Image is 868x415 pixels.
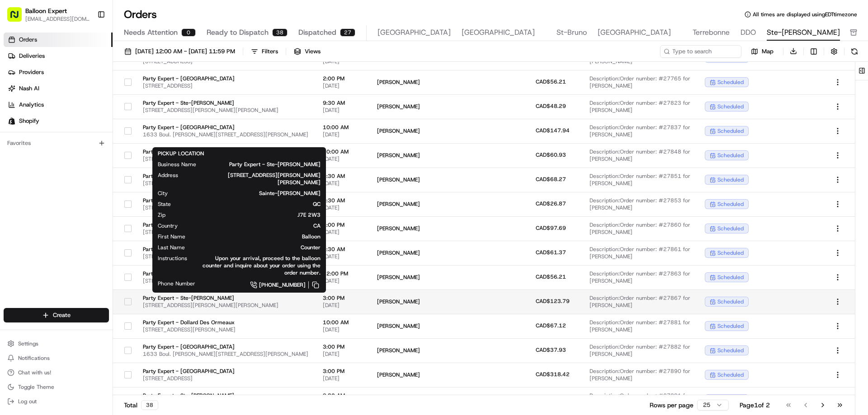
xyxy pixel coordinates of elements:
img: 1736555255976-a54dd68f-1ca7-489b-9aae-adbdc363a1c4 [18,140,25,148]
span: [PERSON_NAME] [377,127,465,135]
span: • [75,164,78,172]
button: Refresh [848,45,861,58]
span: [DATE] [323,107,363,114]
span: [STREET_ADDRESS][PERSON_NAME] [143,228,308,236]
span: Party Expert - [GEOGRAPHIC_DATA] [143,343,308,350]
span: [STREET_ADDRESS][PERSON_NAME] [143,326,308,333]
img: Wisdom Oko [9,131,24,149]
span: [DATE] [323,350,363,358]
span: 3:00 PM [323,294,363,302]
span: Description: Order number: #27765 for [PERSON_NAME] [590,75,690,89]
span: • [98,140,101,147]
span: Providers [19,68,44,76]
span: 9:30 AM [323,99,363,107]
span: [DATE] [323,253,363,260]
span: [PHONE_NUMBER] [259,281,306,289]
span: [PERSON_NAME] [377,249,465,256]
span: 3:00 PM [323,368,363,375]
span: [DATE] [323,302,363,309]
span: Wisdom [PERSON_NAME] [28,140,96,147]
span: 9:30 AM [323,246,363,253]
p: Rows per page [650,401,693,410]
span: CAD$123.79 [536,298,570,305]
span: [STREET_ADDRESS] [143,375,308,382]
span: 10:00 AM [323,124,363,131]
span: [STREET_ADDRESS] [143,82,308,89]
span: [STREET_ADDRESS][PERSON_NAME][PERSON_NAME] [143,302,308,309]
span: CAD$147.94 [536,127,570,134]
h1: Orders [124,7,157,22]
span: Party Expert - [GEOGRAPHIC_DATA] [143,124,308,131]
div: 38 [141,400,158,410]
div: 📗 [9,203,16,210]
span: State [158,201,171,208]
span: scheduled [717,152,744,159]
div: 27 [340,28,355,37]
span: Counter [199,244,321,251]
span: Description: Order number: #27837 for [PERSON_NAME] [590,124,690,138]
span: 10:00 AM [323,319,363,326]
span: Description: Order number: #27848 for [PERSON_NAME] [590,148,690,163]
div: Past conversations [9,117,61,125]
span: Party Expert - [GEOGRAPHIC_DATA][PERSON_NAME] [143,270,308,277]
input: Clear [24,58,149,68]
span: Views [305,47,321,56]
span: [DATE] [323,326,363,333]
span: St-Bruno [557,27,587,38]
span: Orders [19,36,37,44]
span: scheduled [717,274,744,281]
div: 0 [181,28,196,37]
span: [PERSON_NAME] [377,371,465,378]
span: [DATE] [323,204,363,211]
span: [DATE] [323,82,363,89]
span: Party Expert - Dollard Des Ormeaux [143,246,308,253]
span: Description: Order number: #27823 for [PERSON_NAME] [590,99,690,114]
img: Nash [9,9,27,27]
div: 💻 [76,203,84,210]
span: City [158,190,168,197]
span: Last Name [158,244,185,251]
span: CAD$67.12 [536,322,566,329]
a: Nash AI [4,81,113,96]
div: Filters [262,47,278,56]
span: Description: Order number: #27867 for [PERSON_NAME] [590,294,690,309]
span: scheduled [717,103,744,110]
span: Dispatched [298,27,336,38]
span: DDO [741,27,756,38]
span: Ste-[PERSON_NAME] [767,27,840,38]
span: scheduled [717,127,744,135]
span: Description: Order number: #27851 for [PERSON_NAME] [590,173,690,187]
span: 1633 Boul. [PERSON_NAME][STREET_ADDRESS][PERSON_NAME] [143,350,308,358]
span: [PERSON_NAME] [377,152,465,159]
span: 12:00 PM [323,270,363,277]
span: Party Expert - Ste-[PERSON_NAME] [211,161,321,168]
button: Filters [247,45,282,58]
img: 4920774857489_3d7f54699973ba98c624_72.jpg [19,86,35,103]
span: Create [53,311,71,319]
span: [PERSON_NAME] [377,79,465,86]
span: [DATE] [323,131,363,138]
span: Party Expert - Ste-[PERSON_NAME] [143,197,308,204]
button: Balloon Expert [25,6,67,15]
span: [DATE] [103,140,122,147]
a: Providers [4,65,113,79]
span: PICKUP LOCATION [158,150,204,157]
span: Address [158,172,178,179]
span: [STREET_ADDRESS][PERSON_NAME][PERSON_NAME] [143,107,308,114]
p: Welcome 👋 [9,36,165,51]
span: API Documentation [85,202,145,211]
span: [DATE] [80,164,99,172]
span: Terrebonne [693,27,730,38]
span: 9:30 AM [323,392,363,399]
span: CAD$56.21 [536,78,566,85]
a: 💻API Documentation [73,198,149,214]
span: 10:00 AM [323,148,363,155]
span: 9:30 AM [323,173,363,180]
span: 1633 Boul. [PERSON_NAME][STREET_ADDRESS][PERSON_NAME] [143,131,308,138]
div: Favorites [4,136,109,150]
span: Description: Order number: #27882 for [PERSON_NAME] [590,343,690,358]
img: Shopify logo [8,117,15,125]
div: 38 [272,28,288,37]
span: Party Expert - Dollard Des Ormeaux [143,319,308,326]
span: Settings [18,340,38,347]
